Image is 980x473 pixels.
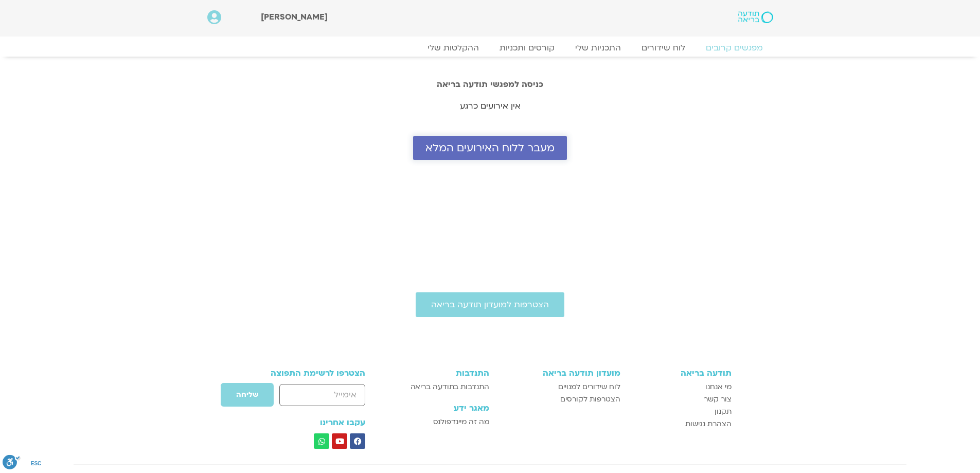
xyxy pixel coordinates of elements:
a: לוח שידורים [631,43,696,53]
nav: Menu [207,43,773,53]
a: לוח שידורים למנויים [500,381,620,393]
a: מי אנחנו [631,381,732,393]
h3: התנדבות [394,369,489,378]
span: מה זה מיינדפולנס [433,416,489,428]
h2: כניסה למפגשי תודעה בריאה [197,80,783,89]
h3: תודעה בריאה [631,369,732,378]
span: הצטרפות לקורסים [560,393,620,406]
h3: הצטרפו לרשימת התפוצה [249,369,366,378]
span: התנדבות בתודעה בריאה [411,381,489,393]
h3: מועדון תודעה בריאה [500,369,620,378]
h3: עקבו אחרינו [249,418,366,427]
a: מפגשים קרובים [696,43,773,53]
span: הצהרת נגישות [685,418,732,430]
span: הצטרפות למועדון תודעה בריאה [431,300,549,309]
span: צור קשר [704,393,732,406]
span: מעבר ללוח האירועים המלא [425,142,555,154]
a: התנדבות בתודעה בריאה [394,381,489,393]
a: התכניות שלי [565,43,631,53]
a: הצהרת נגישות [631,418,732,430]
a: צור קשר [631,393,732,406]
form: טופס חדש [249,382,366,412]
a: מעבר ללוח האירועים המלא [413,136,567,160]
a: הצטרפות למועדון תודעה בריאה [416,292,564,317]
input: אימייל [279,384,365,406]
p: אין אירועים כרגע [197,99,783,113]
span: תקנון [715,406,732,418]
h3: מאגר ידע [394,404,489,413]
a: הצטרפות לקורסים [500,393,620,406]
a: מה זה מיינדפולנס [394,416,489,428]
a: קורסים ותכניות [489,43,565,53]
span: [PERSON_NAME] [261,11,328,23]
span: לוח שידורים למנויים [558,381,620,393]
a: ההקלטות שלי [417,43,489,53]
span: מי אנחנו [705,381,732,393]
button: שליחה [220,382,274,407]
a: תקנון [631,406,732,418]
span: שליחה [236,391,258,399]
